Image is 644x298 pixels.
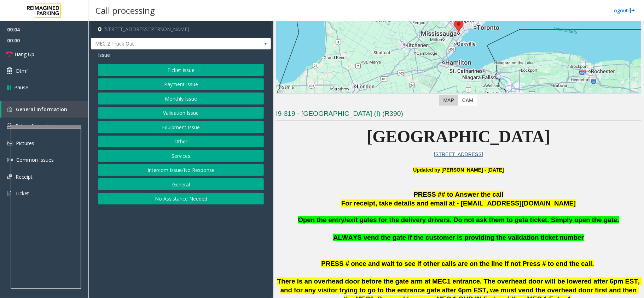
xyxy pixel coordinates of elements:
[98,93,264,105] button: Monthly Issue
[98,178,264,190] button: General
[439,95,458,106] label: Map
[14,50,34,58] span: Hang Up
[458,95,477,106] label: CAM
[7,157,13,163] img: 'icon'
[454,19,463,32] div: 1 Robert Speck Parkway, Mississauga, ON
[98,107,264,119] button: Validation Issue
[98,51,110,59] span: Issue
[92,2,158,19] h3: Call processing
[98,64,264,76] button: Ticket Issue
[321,260,594,267] span: PRESS # once and wait to see if other calls are on the line if not Press # to end the call.
[91,38,235,49] span: MEC 2 Truck Out
[98,78,264,90] button: Payment Issue
[298,216,525,223] span: Open the entry/exit gates for the delivery drivers. Do not ask them to get
[7,174,12,179] img: 'icon'
[14,84,28,91] span: Pause
[15,123,54,129] span: Rate Information
[16,106,67,113] span: General Information
[7,190,12,197] img: 'icon'
[1,101,88,118] a: General Information
[98,164,264,176] button: Intercom Issue/No Response
[414,191,504,198] span: PRESS ## to Answer the call
[98,150,264,162] button: Services
[7,107,12,112] img: 'icon'
[630,7,635,14] img: logout
[7,141,12,145] img: 'icon'
[413,167,504,173] b: Updated by [PERSON_NAME] - [DATE]
[7,123,12,129] img: 'icon'
[611,7,635,14] a: Logout
[98,136,264,148] button: Other
[341,199,576,207] span: For receipt, take details and email at - [EMAIL_ADDRESS][DOMAIN_NAME]
[16,67,28,74] span: Dtmf
[333,234,584,241] span: ALWAYS vend the gate if the customer is providing the validation ticket number
[524,216,619,223] span: a ticket. Simply open the gate.
[367,127,550,146] span: [GEOGRAPHIC_DATA]
[98,121,264,133] button: Equipment Issue
[98,193,264,205] button: No Assistance Needed
[91,21,271,38] h4: [STREET_ADDRESS][PERSON_NAME]
[276,109,641,121] h3: I9-319 - [GEOGRAPHIC_DATA] (I) (R390)
[434,151,483,157] a: [STREET_ADDRESS]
